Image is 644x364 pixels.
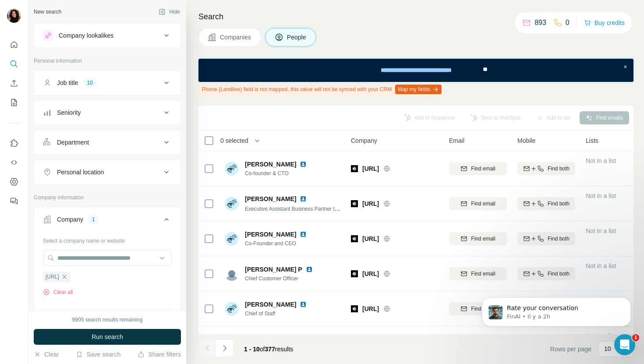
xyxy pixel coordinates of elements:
[245,240,310,247] span: Co-Founder and CEO
[76,350,120,359] button: Save search
[245,275,316,283] span: Chief Customer Officer
[225,302,239,316] img: Avatar
[517,232,575,245] button: Find both
[449,302,507,315] button: Find email
[362,234,379,243] span: [URL]
[517,162,575,175] button: Find both
[584,17,625,29] button: Buy credits
[550,345,591,353] span: Rows per page
[34,25,180,46] button: Company lookalikes
[471,165,495,173] span: Find email
[471,200,495,208] span: Find email
[57,168,104,177] div: Personal location
[604,344,611,353] p: 10
[586,136,598,145] span: Lists
[34,162,180,183] button: Personal location
[88,216,99,223] div: 1
[586,192,616,199] span: Not in a list
[362,164,379,173] span: [URL]
[517,136,535,145] span: Mobile
[220,33,252,42] span: Companies
[225,232,239,246] img: Avatar
[34,132,180,153] button: Department
[300,301,307,308] img: LinkedIn logo
[632,334,639,341] span: 1
[7,56,21,72] button: Search
[7,174,21,190] button: Dashboard
[46,273,59,281] span: [URL]
[225,267,239,281] img: Avatar
[34,57,181,65] p: Personal information
[306,266,313,273] img: LinkedIn logo
[534,18,546,28] p: 893
[351,200,358,207] img: Logo of observe.ai
[244,346,293,353] span: results
[57,78,78,87] div: Job title
[517,197,575,210] button: Find both
[244,346,260,353] span: 1 - 10
[138,350,181,359] button: Share filters
[351,235,358,242] img: Logo of observe.ai
[614,334,635,355] iframe: Intercom live chat
[245,265,302,274] span: [PERSON_NAME] P
[245,160,296,169] span: [PERSON_NAME]
[449,267,507,280] button: Find email
[245,205,434,212] span: Executive Assistant Business Partner to the Chief Executive Officer / Co-Founder
[449,136,464,145] span: Email
[198,59,633,82] iframe: Banner
[566,18,570,28] p: 0
[586,262,616,269] span: Not in a list
[548,235,570,243] span: Find both
[216,339,234,357] button: Navigate to next page
[34,209,180,233] button: Company1
[225,162,239,176] img: Avatar
[7,135,21,151] button: Use Surfe on LinkedIn
[548,165,570,173] span: Find both
[586,157,616,164] span: Not in a list
[362,199,379,208] span: [URL]
[7,37,21,53] button: Quick start
[43,233,172,245] div: Select a company name or website
[7,155,21,170] button: Use Surfe API
[469,279,644,340] iframe: Intercom notifications message
[198,82,443,97] div: Phone (Landline) field is not mapped, this value will not be synced with your CRM
[517,267,575,280] button: Find both
[362,269,379,278] span: [URL]
[471,235,495,243] span: Find email
[43,288,73,296] button: Clear all
[245,300,296,309] span: [PERSON_NAME]
[57,108,81,117] div: Seniority
[300,161,307,168] img: LinkedIn logo
[449,197,507,210] button: Find email
[72,316,143,324] div: 9905 search results remaining
[351,165,358,172] img: Logo of observe.ai
[260,346,265,353] span: of
[198,11,633,23] h4: Search
[7,193,21,209] button: Feedback
[245,230,296,239] span: [PERSON_NAME]
[362,304,379,313] span: [URL]
[471,270,495,278] span: Find email
[351,270,358,277] img: Logo of observe.ai
[586,227,616,234] span: Not in a list
[57,138,89,147] div: Department
[152,5,186,18] button: Hide
[245,194,296,203] span: [PERSON_NAME]
[34,102,180,123] button: Seniority
[245,310,310,318] span: Chief of Staff
[300,231,307,238] img: LinkedIn logo
[34,194,181,201] p: Company information
[300,195,307,202] img: LinkedIn logo
[548,200,570,208] span: Find both
[225,197,239,211] img: Avatar
[449,162,507,175] button: Find email
[34,8,61,16] div: New search
[7,75,21,91] button: Enrich CSV
[548,270,570,278] span: Find both
[245,170,310,177] span: Co-founder & CTO
[220,136,248,145] span: 0 selected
